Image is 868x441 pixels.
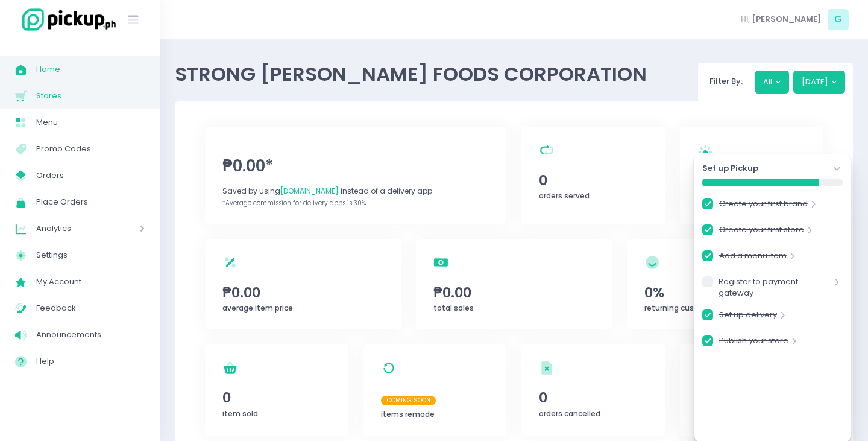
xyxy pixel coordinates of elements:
[381,396,436,405] span: Coming Soon
[15,7,118,33] img: logo
[222,303,293,313] span: average item price
[719,335,788,351] a: Publish your store
[719,250,787,266] a: Add a menu item
[222,387,330,408] span: 0
[706,75,747,87] span: Filter By:
[36,221,105,236] span: Analytics
[539,408,600,419] span: orders cancelled
[175,60,647,87] span: STRONG [PERSON_NAME] FOODS CORPORATION
[222,198,366,208] span: *Average commission for delivery apps is 30%
[719,198,808,214] a: Create your first brand
[521,127,665,224] a: 0orders served
[222,282,383,303] span: ₱0.00
[280,186,339,196] span: [DOMAIN_NAME]
[719,224,804,240] a: Create your first store
[36,168,145,183] span: Orders
[36,247,145,263] span: Settings
[680,127,823,224] a: 0orders
[741,13,750,25] span: Hi,
[433,282,594,303] span: ₱0.00
[36,115,145,130] span: Menu
[36,194,145,210] span: Place Orders
[719,309,777,325] a: Set up delivery
[36,62,145,77] span: Home
[539,170,647,191] span: 0
[752,13,822,25] span: [PERSON_NAME]
[433,303,474,313] span: total sales
[719,276,831,299] a: Register to payment gateway
[755,71,790,94] button: All
[828,9,849,30] span: G
[416,239,612,329] a: ₱0.00total sales
[205,239,401,329] a: ₱0.00average item price
[627,239,823,329] a: 0%returning customers
[36,141,145,157] span: Promo Codes
[222,408,258,419] span: item sold
[521,344,665,436] a: 0orders cancelled
[539,387,647,408] span: 0
[680,344,823,436] a: 0refunded orders
[36,327,145,343] span: Announcements
[222,154,489,178] span: ₱0.00*
[222,186,489,197] div: Saved by using instead of a delivery app
[644,303,722,313] span: returning customers
[36,300,145,316] span: Feedback
[381,409,435,419] span: items remade
[36,274,145,290] span: My Account
[702,162,758,174] strong: Set up Pickup
[539,191,590,201] span: orders served
[205,344,348,436] a: 0item sold
[644,282,805,303] span: 0%
[36,88,145,104] span: Stores
[793,71,846,94] button: [DATE]
[36,354,145,369] span: Help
